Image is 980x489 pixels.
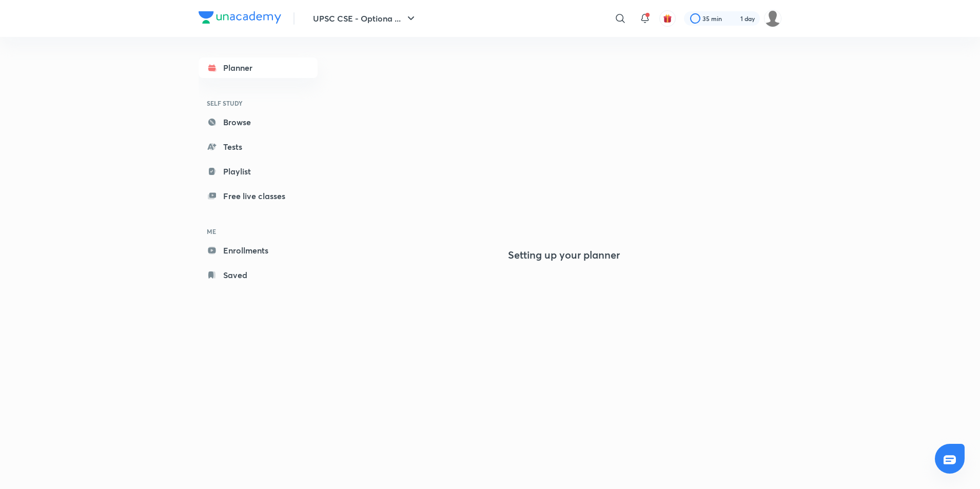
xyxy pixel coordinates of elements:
[199,186,318,206] a: Free live classes
[199,11,281,26] a: Company Logo
[199,11,281,24] img: Company Logo
[659,10,676,27] button: avatar
[199,112,318,132] a: Browse
[199,265,318,285] a: Saved
[199,57,318,78] a: Planner
[199,136,318,157] a: Tests
[508,249,620,261] h4: Setting up your planner
[199,240,318,261] a: Enrollments
[199,94,318,112] h6: SELF STUDY
[728,13,738,24] img: streak
[764,10,781,27] img: Snehal Vaidya
[199,223,318,240] h6: ME
[663,14,672,23] img: avatar
[307,8,423,29] button: UPSC CSE - Optiona ...
[199,161,318,182] a: Playlist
